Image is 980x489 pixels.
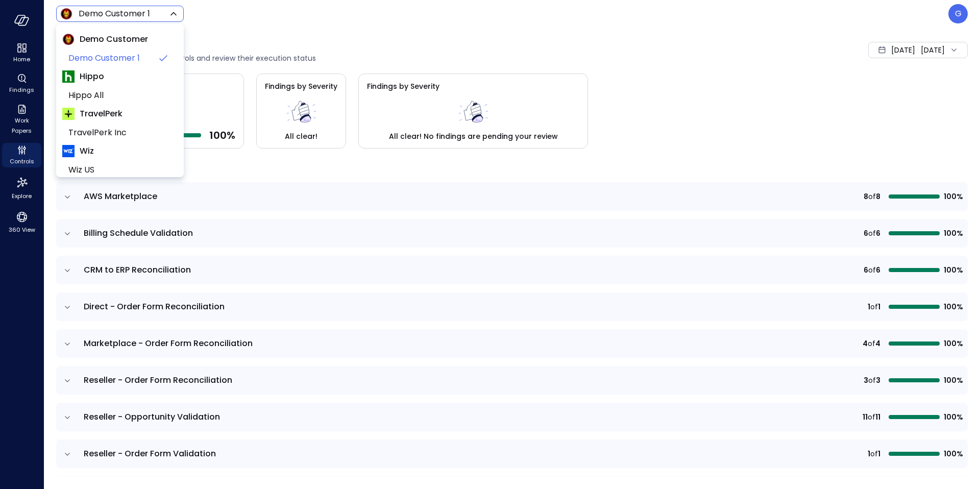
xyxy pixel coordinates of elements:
span: Wiz [80,145,94,157]
span: TravelPerk [80,108,122,120]
li: Demo Customer 1 [62,49,178,67]
span: TravelPerk Inc [68,127,169,139]
li: Wiz US [62,161,178,179]
span: Wiz US [68,164,169,176]
li: TravelPerk Inc [62,124,178,142]
img: TravelPerk [62,108,75,120]
img: Hippo [62,70,75,83]
span: Demo Customer 1 [68,52,153,64]
span: Demo Customer [80,33,148,45]
img: Demo Customer [62,33,75,45]
img: Wiz [62,145,75,157]
li: Hippo All [62,86,178,105]
span: Hippo All [68,89,169,102]
span: Hippo [80,70,104,83]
